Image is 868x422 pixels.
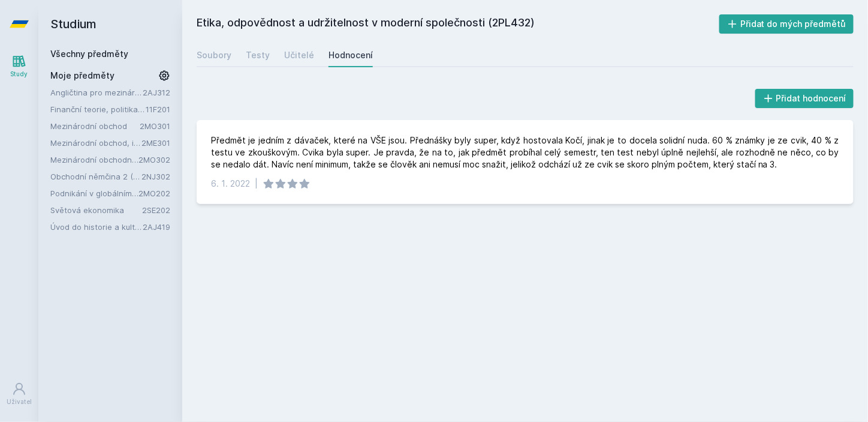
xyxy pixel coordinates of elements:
a: 2MO301 [140,121,170,131]
div: Hodnocení [328,49,373,61]
a: Mezinárodní obchod [50,120,140,132]
a: Study [2,48,36,85]
h2: Etika, odpovědnost a udržitelnost v moderní společnosti (2PL432) [197,14,719,34]
a: Uživatel [2,376,36,412]
button: Přidat do mých předmětů [719,14,854,34]
div: Study [11,70,28,79]
a: Obchodní němčina 2 (B2/C1) [50,170,141,182]
div: | [255,178,258,190]
a: Hodnocení [328,43,373,67]
a: 11F201 [146,104,170,114]
a: Úvod do historie a kultury Číny - anglicky [50,221,143,233]
a: Mezinárodní obchodní operace [50,154,138,166]
a: Světová ekonomika [50,204,142,216]
a: 2AJ312 [143,88,170,97]
a: 2ME301 [141,138,170,148]
a: Podnikání v globálním prostředí [50,187,138,199]
span: Moje předměty [50,70,114,82]
a: Angličtina pro mezinárodní obchod 2 (C1) [50,86,143,98]
div: Učitelé [284,49,314,61]
a: 2MO302 [138,155,170,164]
div: Testy [246,49,270,61]
a: 2NJ302 [141,172,170,181]
div: Uživatel [7,397,32,406]
div: Předmět je jedním z dávaček, které na VŠE jsou. Přednášky byly super, když hostovala Kočí, jinak ... [211,134,839,170]
a: Všechny předměty [50,49,128,59]
button: Přidat hodnocení [755,89,854,108]
div: Soubory [197,49,231,61]
a: Testy [246,43,270,67]
a: Učitelé [284,43,314,67]
a: 2AJ419 [143,222,170,232]
a: Mezinárodní obchod, investice a inovace [50,137,141,149]
a: 2SE202 [142,205,170,215]
a: Finanční teorie, politika a instituce [50,103,146,115]
a: 2MO202 [138,188,170,198]
div: 6. 1. 2022 [211,178,250,190]
a: Soubory [197,43,231,67]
